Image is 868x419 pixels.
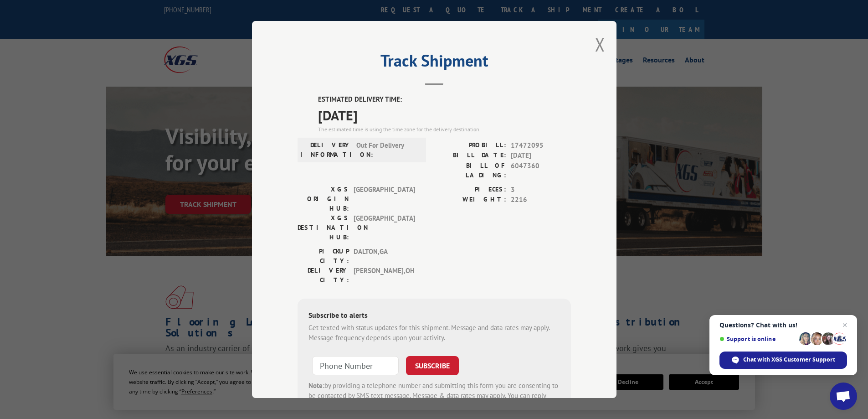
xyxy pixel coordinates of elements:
div: Subscribe to alerts [308,310,560,323]
span: Chat with XGS Customer Support [743,356,835,364]
span: 17472095 [511,140,571,151]
input: Phone Number [312,356,399,375]
span: 6047360 [511,161,571,180]
strong: Note: [308,381,324,390]
label: PICKUP CITY: [298,247,349,266]
div: Get texted with status updates for this shipment. Message and data rates may apply. Message frequ... [308,323,560,343]
label: PROBILL: [434,140,506,151]
h2: Track Shipment [298,54,571,72]
button: SUBSCRIBE [406,356,459,375]
label: BILL DATE: [434,150,506,161]
span: [PERSON_NAME] , OH [354,266,415,285]
span: Close chat [839,320,850,331]
label: DELIVERY INFORMATION: [300,140,352,160]
label: BILL OF LADING: [434,161,506,180]
span: DALTON , GA [354,247,415,266]
label: XGS ORIGIN HUB: [298,185,349,213]
span: [DATE] [318,105,571,125]
label: PIECES: [434,185,506,195]
span: 2216 [511,195,571,205]
div: by providing a telephone number and submitting this form you are consenting to be contacted by SM... [308,381,560,412]
div: The estimated time is using the time zone for the delivery destination. [318,125,571,134]
span: Support is online [719,336,796,342]
span: Out For Delivery [356,140,418,160]
label: XGS DESTINATION HUB: [298,213,349,242]
span: [DATE] [511,150,571,161]
button: Close modal [595,32,605,57]
span: Questions? Chat with us! [719,321,847,329]
label: DELIVERY CITY: [298,266,349,285]
label: WEIGHT: [434,195,506,205]
div: Chat with XGS Customer Support [719,352,847,369]
span: [GEOGRAPHIC_DATA] [354,213,415,242]
span: 3 [511,185,571,195]
label: ESTIMATED DELIVERY TIME: [318,94,571,105]
span: [GEOGRAPHIC_DATA] [354,185,415,213]
div: Open chat [830,383,857,410]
